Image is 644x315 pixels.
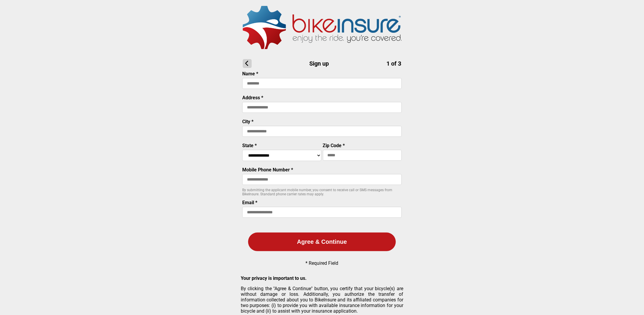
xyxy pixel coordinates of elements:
[323,143,345,148] label: Zip Code *
[241,286,403,314] p: By clicking the "Agree & Continue" button, you certify that your bicycle(s) are without damage or...
[242,143,257,148] label: State *
[242,188,402,196] p: By submitting the applicant mobile number, you consent to receive call or SMS messages from BikeI...
[242,119,253,124] label: City *
[242,200,257,205] label: Email *
[387,60,401,67] span: 1 of 3
[306,260,339,266] p: * Required Field
[248,233,396,251] button: Agree & Continue
[242,95,263,100] label: Address *
[241,275,307,281] strong: Your privacy is important to us.
[242,71,258,77] label: Name *
[243,59,401,68] h1: Sign up
[242,167,293,173] label: Mobile Phone Number *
